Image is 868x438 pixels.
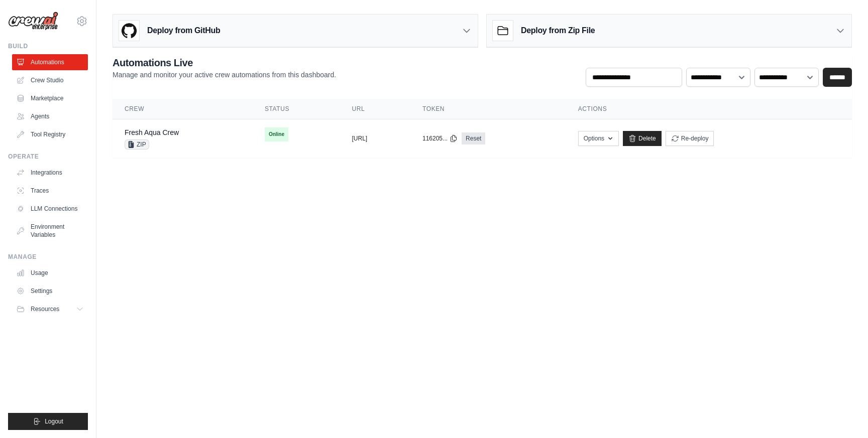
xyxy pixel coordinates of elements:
[462,132,485,144] a: Reset
[12,301,88,317] button: Resources
[521,25,595,37] h3: Deploy from Zip File
[8,12,58,31] img: Logo
[422,134,458,142] button: 116205...
[265,127,288,141] span: Online
[45,417,63,425] span: Logout
[12,201,88,217] a: LLM Connections
[113,70,336,80] p: Manage and monitor your active crew automations from this dashboard.
[12,283,88,299] a: Settings
[12,90,88,106] a: Marketplace
[340,99,410,119] th: URL
[12,108,88,124] a: Agents
[578,131,619,146] button: Options
[410,99,566,119] th: Token
[31,305,59,313] span: Resources
[623,131,662,146] a: Delete
[8,253,88,261] div: Manage
[12,54,88,70] a: Automations
[566,99,852,119] th: Actions
[12,72,88,88] a: Crew Studio
[253,99,340,119] th: Status
[147,25,220,37] h3: Deploy from GitHub
[113,99,253,119] th: Crew
[8,413,88,430] button: Logout
[12,265,88,281] a: Usage
[12,219,88,243] a: Environment Variables
[113,56,336,70] h2: Automations Live
[12,183,88,199] a: Traces
[12,165,88,181] a: Integrations
[125,128,179,136] a: Fresh Aqua Crew
[8,153,88,161] div: Operate
[12,126,88,142] a: Tool Registry
[119,21,139,41] img: GitHub Logo
[125,139,149,150] span: ZIP
[666,131,714,146] button: Re-deploy
[8,42,88,50] div: Build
